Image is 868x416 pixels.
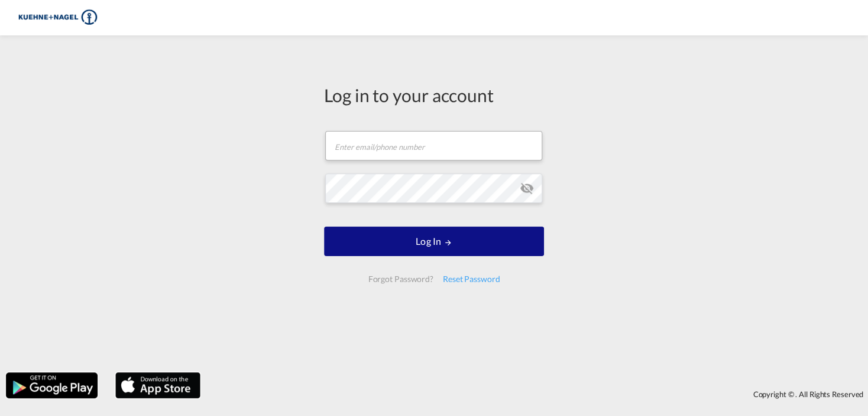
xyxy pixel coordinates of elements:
img: apple.png [114,371,202,399]
md-icon: icon-eye-off [520,181,534,195]
input: Enter email/phone number [325,131,542,160]
button: LOGIN [324,227,544,256]
div: Log in to your account [324,83,544,107]
div: Forgot Password? [363,268,438,290]
img: 36441310f41511efafde313da40ec4a4.png [18,5,98,31]
div: Reset Password [438,268,505,290]
img: google.png [5,371,99,399]
div: Copyright © . All Rights Reserved [206,384,868,404]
